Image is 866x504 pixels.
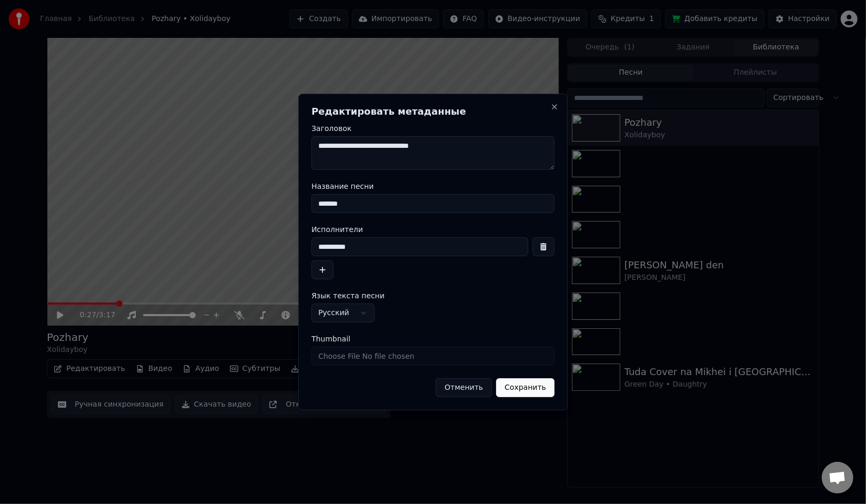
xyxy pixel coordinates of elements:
[311,125,555,132] label: Заголовок
[311,292,385,299] span: Язык текста песни
[496,378,555,397] button: Сохранить
[311,107,555,116] h2: Редактировать метаданные
[311,183,555,190] label: Название песни
[311,226,555,233] label: Исполнители
[311,335,350,342] span: Thumbnail
[436,378,492,397] button: Отменить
